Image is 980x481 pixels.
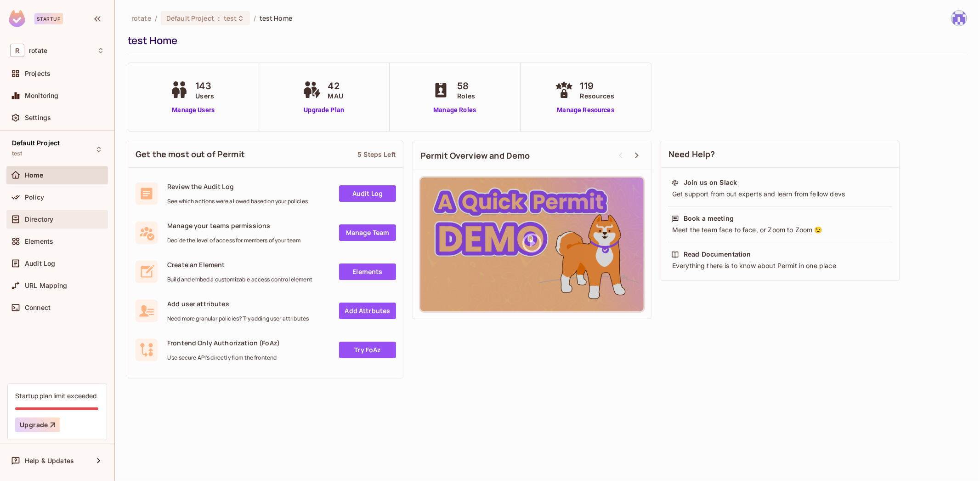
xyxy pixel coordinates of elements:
a: Upgrade Plan [300,105,348,115]
span: Need more granular policies? Try adding user attributes [167,315,309,322]
a: Manage Resources [553,105,619,115]
span: Elements [25,238,53,245]
span: Directory [25,216,53,223]
div: Join us on Slack [684,178,737,187]
span: Home [25,172,44,179]
span: test [12,150,23,157]
li: / [155,14,157,23]
span: Review the Audit Log [167,182,308,191]
span: 119 [580,79,614,93]
div: Everything there is to know about Permit in one place [671,261,889,270]
span: test Home [260,14,292,23]
span: See which actions were allowed based on your policies [167,198,308,205]
div: test Home [128,34,963,47]
span: R [10,44,24,57]
span: Roles [457,91,475,101]
span: : [217,15,221,22]
div: Get support from out experts and learn from fellow devs [671,189,889,199]
div: Book a meeting [684,214,734,223]
span: Add user attributes [167,299,309,308]
span: MAU [328,91,343,101]
span: Connect [25,304,51,311]
span: 58 [457,79,475,93]
span: Resources [580,91,614,101]
span: Help & Updates [25,457,74,464]
span: Manage your teams permissions [167,221,301,230]
span: the active workspace [131,14,151,23]
a: Elements [339,263,396,280]
a: Add Attrbutes [339,303,396,319]
span: Settings [25,114,51,121]
span: Users [195,91,214,101]
button: Upgrade [15,418,60,432]
div: Startup [34,13,63,24]
span: Default Project [12,139,60,147]
li: / [254,14,256,23]
div: Read Documentation [684,250,751,259]
span: Frontend Only Authorization (FoAz) [167,338,280,347]
span: URL Mapping [25,282,68,289]
div: Startup plan limit exceeded [15,391,96,400]
span: 143 [195,79,214,93]
img: yoongjia@letsrotate.com [952,11,967,26]
span: Projects [25,70,51,77]
span: Use secure API's directly from the frontend [167,354,280,361]
span: Workspace: rotate [29,47,47,54]
span: Policy [25,194,44,201]
span: Decide the level of access for members of your team [167,237,301,244]
a: Manage Users [168,105,219,115]
a: Try FoAz [339,342,396,358]
span: Permit Overview and Demo [420,150,530,161]
div: 5 Steps Left [357,150,396,159]
span: Build and embed a customizable access control element [167,276,312,283]
span: Monitoring [25,92,59,99]
span: Need Help? [668,149,715,160]
a: Manage Team [339,224,396,241]
div: Meet the team face to face, or Zoom to Zoom 😉 [671,225,889,235]
span: Default Project [166,14,214,23]
span: Create an Element [167,260,312,269]
img: SReyMgAAAABJRU5ErkJggg== [9,10,25,27]
span: Get the most out of Permit [136,149,245,160]
span: 42 [328,79,343,93]
a: Manage Roles [430,105,480,115]
a: Audit Log [339,185,396,202]
span: test [224,14,237,23]
span: Audit Log [25,260,55,267]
